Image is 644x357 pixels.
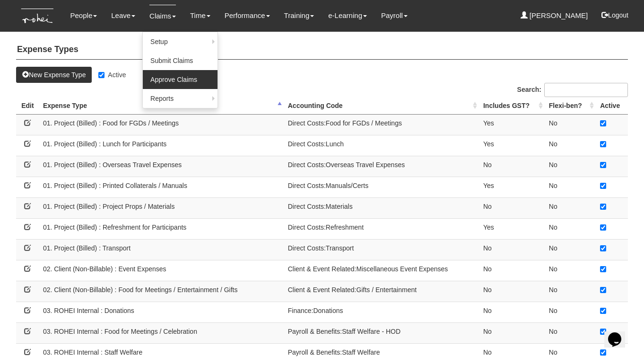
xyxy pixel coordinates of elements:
a: People [70,5,97,27]
td: 01. Project (Billed) : Refreshment for Participants [39,218,284,239]
a: Performance [225,5,270,27]
td: No [545,302,596,322]
input: Search: [544,83,628,97]
a: New Expense Type [16,67,92,83]
td: No [479,156,545,177]
td: No [479,302,545,322]
th: Flexi-ben? : activate to sort column ascending [545,97,596,115]
td: Client & Event Related:Miscellaneous Event Expenses [284,260,479,281]
button: Logout [595,4,635,27]
td: No [479,281,545,302]
a: [PERSON_NAME] [521,5,588,27]
a: Time [190,5,210,27]
td: Direct Costs:Manuals/Certs [284,177,479,197]
td: Yes [479,218,545,239]
a: Approve Claims [143,70,218,89]
input: Active [98,72,104,78]
th: Includes GST? : activate to sort column ascending [479,97,545,115]
td: Direct Costs:Food for FGDs / Meetings [284,114,479,135]
td: Direct Costs:Transport [284,239,479,260]
a: Setup [143,32,218,51]
td: 01. Project (Billed) : Transport [39,239,284,260]
td: No [545,114,596,135]
td: No [545,197,596,218]
th: Active [596,97,628,115]
label: Search: [517,83,628,97]
a: Submit Claims [143,51,218,70]
td: No [479,322,545,343]
td: No [545,218,596,239]
td: Yes [479,135,545,156]
td: No [545,322,596,343]
td: Payroll & Benefits:Staff Welfare - HOD [284,322,479,343]
td: Direct Costs:Lunch [284,135,479,156]
td: 01. Project (Billed) : Overseas Travel Expenses [39,156,284,177]
td: Direct Costs:Materials [284,197,479,218]
td: 01. Project (Billed) : Food for FGDs / Meetings [39,114,284,135]
label: Active [98,70,126,80]
td: Yes [479,177,545,197]
td: No [545,177,596,197]
td: 02. Client (Non-Billable) : Event Expenses [39,260,284,281]
a: e-Learning [328,5,367,27]
a: Training [284,5,314,27]
a: Leave [111,5,135,27]
a: Claims [149,5,176,27]
td: No [479,260,545,281]
td: Finance:Donations [284,302,479,322]
td: 01. Project (Billed) : Printed Collaterals / Manuals [39,177,284,197]
th: Accounting Code : activate to sort column ascending [284,97,479,115]
td: Direct Costs:Refreshment [284,218,479,239]
a: Payroll [381,5,408,27]
td: No [545,135,596,156]
th: Edit [16,97,39,115]
td: Yes [479,114,545,135]
td: 02. Client (Non-Billable) : Food for Meetings / Entertainment / Gifts [39,281,284,302]
iframe: chat widget [604,319,635,348]
td: 03. ROHEI Internal : Food for Meetings / Celebration [39,322,284,343]
td: No [545,260,596,281]
td: Client & Event Related:Gifts / Entertainment [284,281,479,302]
td: 03. ROHEI Internal : Donations [39,302,284,322]
td: No [545,281,596,302]
td: Direct Costs:Overseas Travel Expenses [284,156,479,177]
a: Reports [143,89,218,108]
h4: Expense Types [16,40,628,60]
th: Expense Type : activate to sort column descending [39,97,284,115]
td: 01. Project (Billed) : Lunch for Participants [39,135,284,156]
td: No [479,239,545,260]
td: No [545,156,596,177]
td: 01. Project (Billed) : Project Props / Materials [39,197,284,218]
td: No [479,197,545,218]
td: No [545,239,596,260]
